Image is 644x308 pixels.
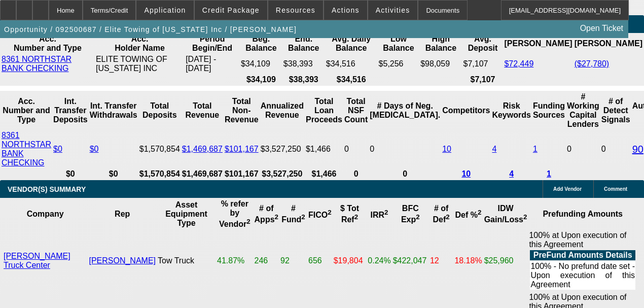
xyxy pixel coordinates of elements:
th: Acc. Holder Name [95,34,184,53]
span: VENDOR(S) SUMMARY [8,185,86,193]
a: 90 [632,144,643,155]
th: $1,466 [305,169,343,179]
td: 0 [601,130,631,168]
th: $0 [53,169,88,179]
td: 246 [254,230,279,291]
b: IDW Gain/Loss [484,204,527,224]
b: IRR [370,211,388,219]
a: $72,449 [504,59,533,68]
b: # Fund [281,204,305,224]
td: $25,960 [484,230,528,291]
td: 100% - No prefund date set - Upon execution of this Agreement [530,261,635,290]
sup: 2 [446,213,449,221]
th: $0 [89,169,138,179]
b: FICO [308,211,332,219]
td: 656 [308,230,332,291]
b: Prefunding Amounts [543,210,623,218]
th: $38,393 [283,75,325,85]
th: # Working Capital Lenders [566,92,600,129]
a: [PERSON_NAME] [89,256,156,265]
th: $34,109 [240,75,282,85]
a: 4 [509,169,514,178]
th: [PERSON_NAME] [574,34,643,53]
td: 12 [430,230,453,291]
a: $0 [90,145,99,153]
th: # Days of Neg. [MEDICAL_DATA]. [369,92,441,129]
th: Funding Sources [532,92,565,129]
td: $98,059 [420,54,461,74]
td: 0 [369,130,441,168]
th: # of Detect Signals [601,92,631,129]
sup: 2 [384,209,388,216]
th: 0 [369,169,441,179]
th: Total Revenue [182,92,223,129]
td: [DATE] - [DATE] [185,54,239,74]
b: # of Apps [255,204,278,224]
sup: 2 [416,213,419,221]
span: Credit Package [202,6,260,14]
th: $7,107 [463,75,503,85]
sup: 2 [246,218,250,225]
th: Annualized Revenue [260,92,304,129]
b: PreFund Amounts Details [533,251,632,259]
div: $3,527,250 [261,145,304,154]
a: 10 [442,145,451,153]
th: Sum of the Total NSF Count and Total Overdraft Fee Count from Ocrolus [344,92,368,129]
a: 10 [461,169,471,178]
th: Int. Transfer Withdrawals [89,92,138,129]
th: Period Begin/End [185,34,239,53]
a: ($27,780) [575,59,610,68]
td: $5,256 [378,54,419,74]
td: $1,466 [305,130,343,168]
sup: 2 [301,213,305,221]
th: End. Balance [283,34,325,53]
th: $1,570,854 [139,169,181,179]
td: 0 [344,130,368,168]
span: Opportunity / 092500687 / Elite Towing of [US_STATE] Inc / [PERSON_NAME] [4,25,297,33]
th: High Balance [420,34,461,53]
td: $1,570,854 [139,130,181,168]
button: Actions [324,1,367,20]
th: Int. Transfer Deposits [53,92,88,129]
a: 1 [533,145,538,153]
th: Total Loan Proceeds [305,92,343,129]
span: Comment [604,186,627,192]
button: Resources [268,1,323,20]
button: Activities [368,1,418,20]
th: Beg. Balance [240,34,282,53]
td: $422,047 [392,230,428,291]
span: Actions [332,6,360,14]
span: Activities [376,6,410,14]
td: $38,393 [283,54,325,74]
a: [PERSON_NAME] Truck Center [4,252,70,269]
th: [PERSON_NAME] [504,34,573,53]
td: Tow Truck [157,230,216,291]
span: 0 [567,145,571,153]
b: Rep [115,210,130,218]
th: Low Balance [378,34,419,53]
a: $1,469,687 [182,145,223,153]
sup: 2 [275,213,278,221]
b: Company [27,210,64,218]
a: Open Ticket [576,20,627,37]
th: Risk Keywords [491,92,531,129]
div: 100% at Upon execution of this Agreement [529,231,636,291]
b: # of Def [433,204,450,224]
b: Asset Equipment Type [165,200,207,227]
td: $34,516 [326,54,377,74]
sup: 2 [523,213,527,221]
sup: 2 [354,213,358,221]
th: $101,167 [224,169,259,179]
sup: 2 [328,209,331,216]
th: Competitors [442,92,490,129]
sup: 2 [478,209,481,216]
a: 1 [547,169,551,178]
th: Total Non-Revenue [224,92,259,129]
th: Avg. Daily Balance [326,34,377,53]
td: 0.24% [367,230,391,291]
td: 92 [280,230,307,291]
th: Total Deposits [139,92,181,129]
td: 41.87% [217,230,253,291]
td: ELITE TOWING OF [US_STATE] INC [95,54,184,74]
th: Acc. Number and Type [1,34,94,53]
